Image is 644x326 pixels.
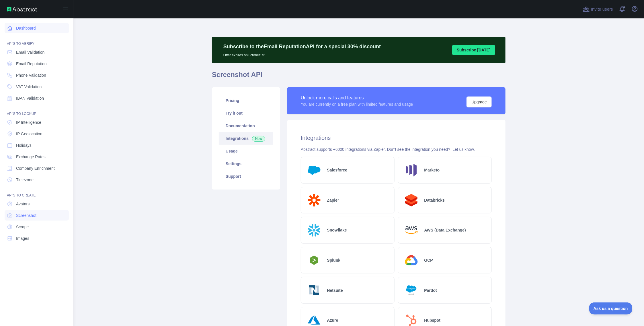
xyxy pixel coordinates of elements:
[223,43,381,51] p: Subscribe to the Email Reputation API for a special 30 % discount
[306,254,323,267] img: Logo
[424,167,440,173] h2: Marketo
[16,61,47,67] span: Email Reputation
[5,105,69,116] div: API'S TO LOOKUP
[7,7,37,11] img: Abstract API
[219,107,273,119] a: Try it out
[16,131,42,137] span: IP Geolocation
[5,140,69,151] a: Holidays
[212,70,506,84] h1: Screenshot API
[219,157,273,170] a: Settings
[424,227,466,233] h2: AWS (Data Exchange)
[403,282,420,299] img: Logo
[16,201,30,207] span: Avatars
[252,136,265,142] span: New
[589,302,633,315] iframe: Toggle Customer Support
[306,192,323,209] img: Logo
[403,252,420,269] img: Logo
[5,82,69,92] a: VAT Validation
[16,49,44,55] span: Email Validation
[306,222,323,239] img: Logo
[424,257,433,263] h2: GCP
[5,222,69,232] a: Scrape
[582,5,614,14] button: Invite users
[5,186,69,198] div: API'S TO CREATE
[5,210,69,221] a: Screenshot
[306,162,323,179] img: Logo
[327,227,347,233] h2: Snowflake
[16,213,36,218] span: Screenshot
[16,72,46,78] span: Phone Validation
[403,222,420,239] img: Logo
[467,97,492,107] button: Upgrade
[327,257,341,263] h2: Splunk
[301,146,492,152] div: Abstract supports +6000 integrations via Zapier. Don't see the integration you need?
[219,119,273,132] a: Documentation
[424,317,441,323] h2: Hubspot
[5,129,69,139] a: IP Geolocation
[452,45,495,55] button: Subscribe [DATE]
[327,288,343,293] h2: Netsuite
[5,117,69,128] a: IP Intelligence
[16,177,34,183] span: Timezone
[301,134,492,142] h2: Integrations
[16,165,55,171] span: Company Enrichment
[5,199,69,209] a: Avatars
[306,282,323,299] img: Logo
[219,132,273,145] a: Integrations New
[5,163,69,173] a: Company Enrichment
[327,197,339,203] h2: Zapier
[223,51,381,57] p: Offer expires on October 1st.
[16,224,29,230] span: Scrape
[5,233,69,244] a: Images
[5,93,69,103] a: IBAN Validation
[16,95,44,101] span: IBAN Validation
[16,84,42,90] span: VAT Validation
[327,317,338,323] h2: Azure
[327,167,348,173] h2: Salesforce
[5,23,69,33] a: Dashboard
[16,154,46,160] span: Exchange Rates
[403,162,420,179] img: Logo
[219,170,273,183] a: Support
[16,236,29,241] span: Images
[16,119,41,125] span: IP Intelligence
[301,101,413,107] div: You are currently on a free plan with limited features and usage
[219,145,273,157] a: Usage
[452,147,475,152] a: Let us know.
[16,142,32,148] span: Holidays
[403,192,420,209] img: Logo
[5,175,69,185] a: Timezone
[5,59,69,69] a: Email Reputation
[5,47,69,57] a: Email Validation
[591,6,613,13] span: Invite users
[5,70,69,80] a: Phone Validation
[219,94,273,107] a: Pricing
[424,197,445,203] h2: Databricks
[5,34,69,46] div: API'S TO VERIFY
[5,152,69,162] a: Exchange Rates
[424,288,437,293] h2: Pardot
[301,94,413,101] div: Unlock more calls and features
